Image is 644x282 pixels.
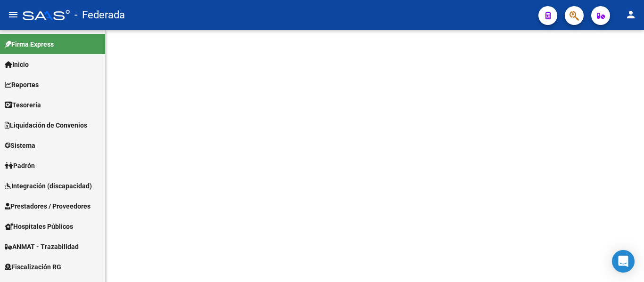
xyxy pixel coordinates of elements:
[5,221,73,232] span: Hospitales Públicos
[5,100,41,110] span: Tesorería
[612,250,635,273] div: Open Intercom Messenger
[5,59,29,70] span: Inicio
[8,9,19,20] mat-icon: menu
[5,201,91,211] span: Prestadores / Proveedores
[625,9,636,20] mat-icon: person
[5,120,87,130] span: Liquidación de Convenios
[5,161,35,171] span: Padrón
[5,80,39,90] span: Reportes
[5,181,92,191] span: Integración (discapacidad)
[5,140,35,151] span: Sistema
[5,262,61,272] span: Fiscalización RG
[74,5,125,25] span: - Federada
[5,242,79,252] span: ANMAT - Trazabilidad
[5,39,54,49] span: Firma Express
